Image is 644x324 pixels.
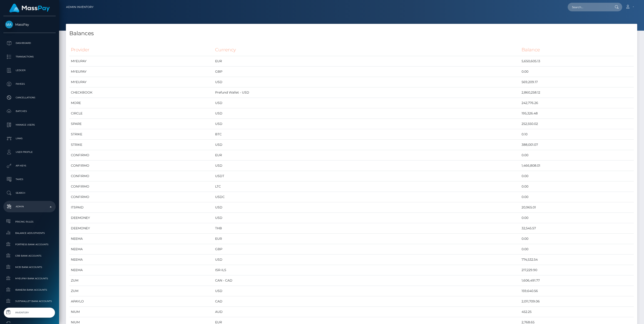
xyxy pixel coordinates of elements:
span: JustWallet Bank Accounts [5,299,54,304]
p: Search [5,190,54,196]
td: STRIKE [69,140,214,150]
td: USD [214,108,520,119]
a: Admin Inventory [66,2,94,12]
a: Manage Users [3,119,56,131]
input: Search... [568,3,610,11]
a: Balance Adjustments [3,228,56,238]
td: USD [214,119,520,129]
img: MassPay Logo [9,4,50,12]
span: CRB Bank Accounts [5,253,54,258]
td: SPARE [69,119,214,129]
td: 195,326.48 [520,108,634,119]
td: DEEMONEY [69,223,214,234]
span: MassPay [3,22,56,27]
td: USD [214,286,520,296]
td: NEEMA [69,234,214,244]
td: USD [214,213,520,223]
td: USD [214,98,520,108]
a: MCB Bank Accounts [3,262,56,272]
td: THB [214,223,520,234]
td: 0.00 [520,67,634,77]
td: 2,011,709.06 [520,296,634,307]
td: CONFIRMO [69,161,214,171]
td: CONFIRMO [69,192,214,202]
td: CONFIRMO [69,171,214,181]
th: Provider [69,44,214,56]
span: Pricing Rules [5,219,54,224]
td: EUR [214,56,520,67]
td: 0.00 [520,181,634,192]
td: 388,001.07 [520,140,634,150]
td: 0.00 [520,192,634,202]
td: MYEUPAY [69,56,214,67]
td: CHECKBOOK [69,87,214,98]
td: USD [214,77,520,87]
td: 217,229.90 [520,265,634,275]
p: Payees [5,81,54,87]
p: Transactions [5,53,54,60]
td: LTC [214,181,520,192]
td: GBP [214,67,520,77]
td: 0.00 [520,171,634,181]
td: USD [214,202,520,213]
a: Pricing Rules [3,217,56,227]
td: ITSPAID [69,202,214,213]
td: 0.00 [520,150,634,161]
td: 5,650,605.13 [520,56,634,67]
td: 1,466,808.01 [520,161,634,171]
td: USDC [214,192,520,202]
a: Taxes [3,174,56,185]
th: Balance [520,44,634,56]
td: CIRCLE [69,108,214,119]
td: MYEUPAY [69,77,214,87]
td: GBP [214,244,520,255]
td: USD [214,255,520,265]
a: Dashboard [3,37,56,49]
td: 159,640.56 [520,286,634,296]
td: 0.00 [520,234,634,244]
a: Transactions [3,51,56,62]
a: CRB Bank Accounts [3,251,56,261]
td: USD [214,161,520,171]
a: Ibanera Bank Accounts [3,285,56,295]
p: Admin [5,203,54,210]
p: Ledger [5,67,54,74]
td: EUR [214,150,520,161]
td: ZUM [69,286,214,296]
a: Cancellations [3,92,56,103]
td: APAYLO [69,296,214,307]
p: API Keys [5,162,54,169]
td: 242,776.26 [520,98,634,108]
td: AUD [214,307,520,317]
th: Currency [214,44,520,56]
td: 32,545.57 [520,223,634,234]
td: CONFIRMO [69,150,214,161]
a: Search [3,187,56,199]
a: JustWallet Bank Accounts [3,296,56,306]
td: 774,532.54 [520,255,634,265]
td: NEEMA [69,265,214,275]
td: 1,606,491.77 [520,275,634,286]
a: User Profile [3,146,56,158]
td: EUR [214,234,520,244]
a: Fortress Bank Accounts [3,240,56,249]
td: CAD [214,296,520,307]
span: Inventory [5,310,54,315]
td: 252,550.02 [520,119,634,129]
td: DEEMONEY [69,213,214,223]
a: Links [3,133,56,144]
td: 569,209.17 [520,77,634,87]
td: MYEUPAY [69,67,214,77]
td: USD [214,140,520,150]
td: 0.10 [520,129,634,140]
td: CAN - CAD [214,275,520,286]
td: 20,965.01 [520,202,634,213]
span: MyEUPay Bank Accounts [5,276,54,281]
span: Balance Adjustments [5,230,54,236]
td: ISR-ILS [214,265,520,275]
td: 0.00 [520,244,634,255]
span: Ibanera Bank Accounts [5,287,54,292]
p: Taxes [5,176,54,183]
td: CONFIRMO [69,181,214,192]
h4: Balances [69,30,634,37]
